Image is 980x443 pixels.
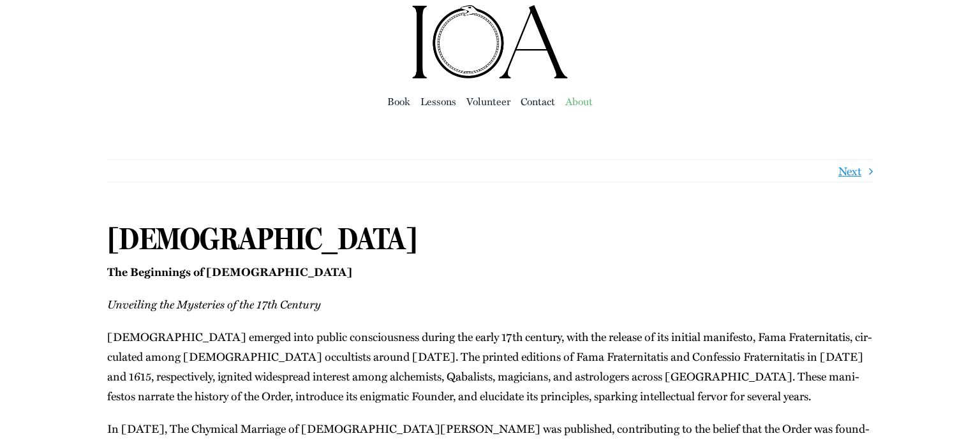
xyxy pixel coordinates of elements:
[107,221,873,258] h1: [DEMOGRAPHIC_DATA]
[838,160,861,182] a: Next
[107,263,352,280] strong: The Begin­nings of [DEMOGRAPHIC_DATA]
[107,295,321,312] em: Unveil­ing the Mys­ter­ies of the 17th Century
[410,4,570,80] img: Institute of Awakening
[420,92,456,110] a: Lessons
[521,92,555,110] a: Con­tact
[410,1,570,18] a: ioa-logo
[466,92,510,110] a: Vol­un­teer
[107,327,873,406] p: [DEMOGRAPHIC_DATA] emerged into pub­lic con­scious­ness dur­ing the ear­ly 17th cen­tu­ry, with t...
[107,80,873,121] nav: Main
[565,92,593,110] a: About
[387,92,410,110] a: Book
